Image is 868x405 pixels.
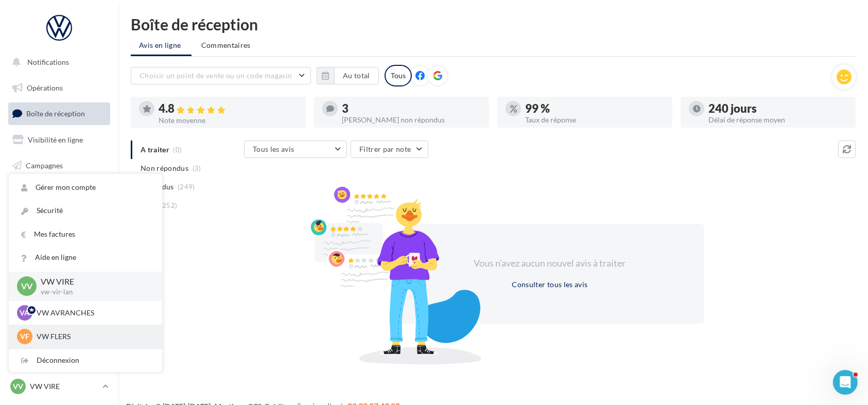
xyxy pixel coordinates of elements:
[461,257,638,270] div: Vous n'avez aucun nouvel avis à traiter
[201,40,251,50] span: Commentaires
[6,51,108,73] button: Notifications
[131,16,856,32] div: Boîte de réception
[140,71,292,80] span: Choisir un point de vente ou un code magasin
[27,83,63,92] span: Opérations
[6,232,112,253] a: Calendrier
[342,116,481,124] div: [PERSON_NAME] non répondus
[178,183,195,191] span: (249)
[244,140,347,158] button: Tous les avis
[37,308,150,318] p: VW AVRANCHES
[13,381,23,392] span: VV
[159,117,298,124] div: Note moyenne
[6,77,112,99] a: Opérations
[253,145,294,153] span: Tous les avis
[26,109,85,118] span: Boîte de réception
[508,278,592,291] button: Consulter tous les avis
[9,176,162,199] a: Gérer mon compte
[6,206,112,227] a: Médiathèque
[833,370,858,395] iframe: Intercom live chat
[334,67,379,84] button: Au total
[37,331,150,342] p: VW FLERS
[6,180,112,202] a: Contacts
[6,257,112,287] a: PLV et print personnalisable
[20,331,29,342] span: VF
[385,65,412,86] div: Tous
[525,103,664,114] div: 99 %
[317,67,379,84] button: Au total
[6,102,112,125] a: Boîte de réception
[21,280,32,292] span: VV
[708,103,847,114] div: 240 jours
[525,116,664,124] div: Taux de réponse
[26,161,63,169] span: Campagnes
[159,103,298,115] div: 4.8
[708,116,847,124] div: Délai de réponse moyen
[41,288,146,297] p: vw-vir-lan
[9,246,162,269] a: Aide en ligne
[20,308,30,318] span: VA
[351,140,428,158] button: Filtrer par note
[160,201,178,209] span: (252)
[193,164,201,172] span: (3)
[9,349,162,372] div: Déconnexion
[6,129,112,151] a: Visibilité en ligne
[9,199,162,222] a: Sécurité
[8,377,110,396] a: VV VW VIRE
[141,163,188,173] span: Non répondus
[6,291,112,322] a: Campagnes DataOnDemand
[9,223,162,246] a: Mes factures
[27,58,69,66] span: Notifications
[342,103,481,114] div: 3
[30,381,98,392] p: VW VIRE
[131,67,311,84] button: Choisir un point de vente ou un code magasin
[6,155,112,177] a: Campagnes
[28,135,83,144] span: Visibilité en ligne
[41,276,146,288] p: VW VIRE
